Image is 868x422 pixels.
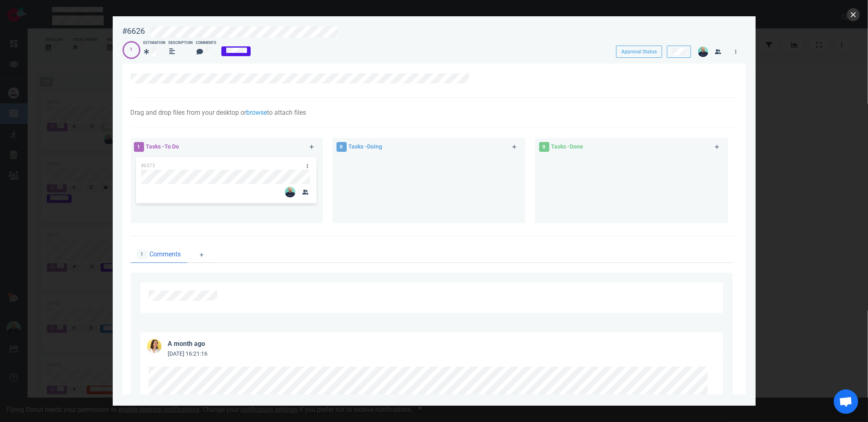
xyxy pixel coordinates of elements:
[247,109,267,116] a: browse
[137,249,147,259] span: 1
[168,350,208,357] small: [DATE] 16:21:16
[196,40,217,46] div: Comments
[130,46,133,53] div: 1
[141,163,155,168] span: #6573
[168,339,206,349] div: a month ago
[539,142,549,152] span: 0
[169,40,193,46] div: Description
[847,8,860,21] button: close
[337,142,347,152] span: 0
[698,46,708,57] img: 26
[146,143,179,150] span: Tasks - To Do
[349,143,383,150] span: Tasks - Doing
[147,339,162,354] img: 36
[834,389,858,414] div: Ouvrir le chat
[285,187,295,197] img: 26
[134,142,144,152] span: 1
[267,109,306,116] span: to attach files
[131,109,247,116] span: Drag and drop files from your desktop or
[551,143,584,150] span: Tasks - Done
[144,40,166,46] div: Estimation
[149,249,181,259] span: Comments
[122,26,145,36] div: #6626
[616,46,662,58] button: Approval Status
